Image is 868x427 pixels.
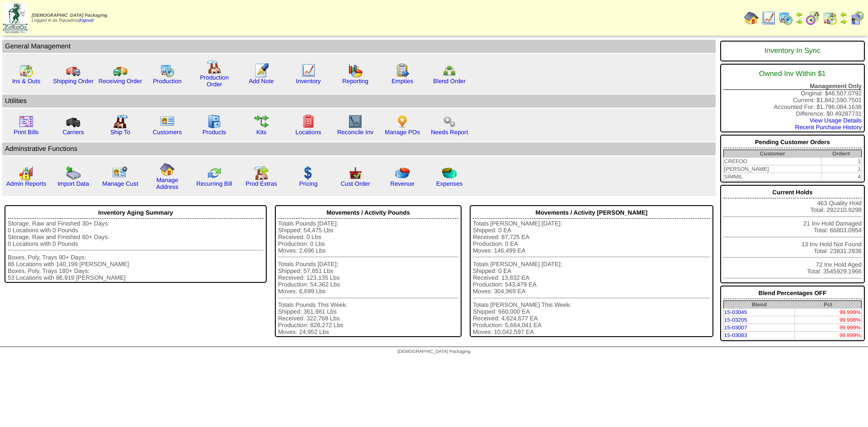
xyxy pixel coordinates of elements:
[744,11,759,25] img: home.gif
[473,207,710,219] div: Movements / Activity [PERSON_NAME]
[19,114,33,129] img: invoice2.gif
[53,78,94,84] a: Shipping Order
[278,207,458,219] div: Movements / Activity Pounds
[395,114,410,129] img: po.png
[810,117,862,124] a: View Usage Details
[720,185,865,283] div: 463 Quality Hold Total: 292210.9298 21 Inv Hold Damaged Total: 66803.0954 13 Inv Hold Not Found T...
[3,3,28,33] img: zoroco-logo-small.webp
[2,40,716,53] td: General Management
[207,60,222,74] img: factory.gif
[340,180,370,187] a: Cust Order
[156,177,179,190] a: Manage Address
[442,63,457,78] img: network.png
[160,114,175,129] img: customers.gif
[348,63,363,78] img: graph.gif
[823,11,837,25] img: calendarinout.gif
[395,63,410,78] img: workorder.gif
[12,78,40,84] a: Ins & Outs
[723,173,821,181] td: SIMMIL
[390,180,414,187] a: Revenue
[113,114,127,129] img: factory2.gif
[57,180,89,187] a: Import Data
[795,324,862,332] td: 99.999%
[2,142,716,155] td: Adminstrative Functions
[160,63,175,78] img: calendarprod.gif
[795,309,862,316] td: 99.999%
[78,18,94,23] a: (logout)
[723,158,821,165] td: CREFOO
[795,316,862,324] td: 99.998%
[8,207,264,219] div: Inventory Aging Summary
[207,114,222,129] img: cabinet.gif
[795,124,862,131] a: Recent Purchase History
[723,136,862,148] div: Pending Customer Orders
[112,166,129,180] img: managecust.png
[723,165,821,173] td: [PERSON_NAME]
[299,180,318,187] a: Pricing
[395,166,410,180] img: pie_chart.png
[6,180,46,187] a: Admin Reports
[821,165,862,173] td: 1
[724,309,747,315] a: 15-03045
[723,287,862,299] div: Blend Percentages OFF
[761,11,776,25] img: line_graph.gif
[200,74,229,88] a: Production Order
[723,187,862,198] div: Current Holds
[32,13,107,18] span: [DEMOGRAPHIC_DATA] Packaging
[385,129,420,136] a: Manage POs
[32,13,107,23] span: Logged in as Rquadros
[840,18,847,25] img: arrowright.gif
[254,114,269,129] img: workflow.gif
[249,78,274,84] a: Add Note
[720,64,865,132] div: Original: $46,507.0792 Current: $1,842,590.7501 Accounted For: $1,796,084.1638 Difference: $0.492...
[724,317,747,323] a: 15-03205
[795,332,862,339] td: 99.999%
[795,301,862,309] th: Pct
[153,78,182,84] a: Production
[256,129,266,136] a: Kits
[295,129,321,136] a: Locations
[196,180,232,187] a: Recurring Bill
[342,78,368,84] a: Reporting
[796,18,803,25] img: arrowright.gif
[14,129,39,136] a: Print Bills
[724,324,747,331] a: 15-03007
[723,66,862,83] div: Owned Inv Within $1
[160,162,175,177] img: home.gif
[723,83,862,90] div: Management Only
[19,63,33,78] img: calendarinout.gif
[301,114,316,129] img: locations.gif
[348,166,363,180] img: cust_order.png
[207,166,222,180] img: reconcile.gif
[724,332,747,338] a: 15-03083
[254,166,269,180] img: prodextras.gif
[66,166,80,180] img: import.gif
[2,94,716,108] td: Utilities
[821,150,862,158] th: Order#
[62,129,84,136] a: Carriers
[442,166,457,180] img: pie_chart2.png
[254,63,269,78] img: orders.gif
[821,173,862,181] td: 4
[66,63,80,78] img: truck.gif
[723,150,821,158] th: Customer
[203,129,226,136] a: Products
[806,11,820,25] img: calendarblend.gif
[102,180,138,187] a: Manage Cust
[337,129,373,136] a: Reconcile Inv
[301,63,316,78] img: line_graph.gif
[442,114,457,129] img: workflow.png
[245,180,277,187] a: Prod Extras
[301,166,316,180] img: dollar.gif
[778,11,793,25] img: calendarprod.gif
[392,78,413,84] a: Empties
[431,129,468,136] a: Needs Report
[850,11,864,25] img: calendarcustomer.gif
[99,78,142,84] a: Receiving Order
[436,180,463,187] a: Expenses
[397,349,470,354] span: [DEMOGRAPHIC_DATA] Packaging
[348,114,363,129] img: line_graph2.gif
[296,78,321,84] a: Inventory
[113,63,127,78] img: truck2.gif
[278,220,458,336] div: Totals Pounds [DATE]: Shipped: 54,475 Lbs Received: 0 Lbs Production: 0 Lbs Moves: 2,696 Lbs Tota...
